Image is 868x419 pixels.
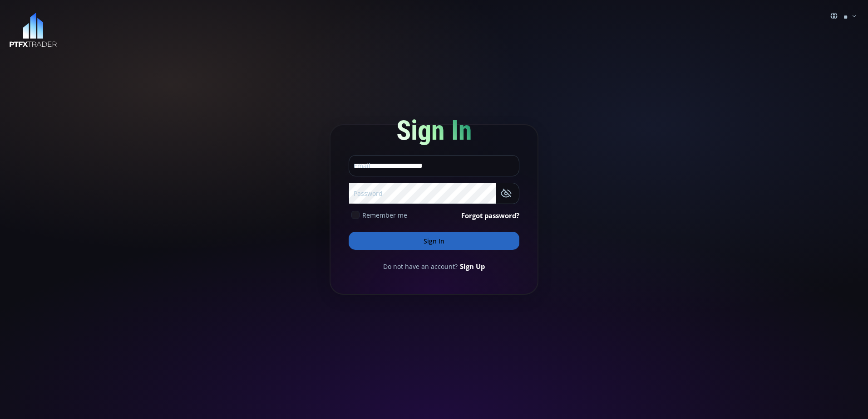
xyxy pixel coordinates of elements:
[396,114,472,146] span: Sign In
[362,210,407,220] span: Remember me
[349,261,519,271] div: Do not have an account?
[460,261,485,271] a: Sign Up
[349,232,519,250] button: Sign In
[485,193,492,200] img: npw-badge-icon-locked.svg
[461,210,519,220] a: Forgot password?
[502,166,509,173] img: npw-badge-icon-locked.svg
[9,13,57,48] img: LOGO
